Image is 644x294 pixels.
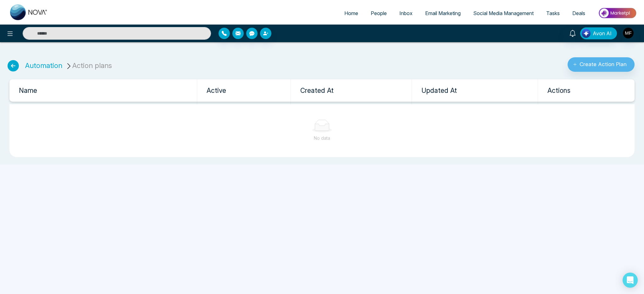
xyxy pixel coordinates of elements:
th: Name [9,79,197,102]
th: Actions [538,79,635,102]
a: Create Action Plan [563,52,640,72]
button: Create Action Plan [568,57,635,72]
th: Created At [291,79,412,102]
div: No data [19,135,625,142]
a: People [364,7,393,19]
span: Avon AI [593,30,612,37]
th: Updated At [412,79,538,102]
div: Open Intercom Messenger [623,273,638,288]
span: Inbox [399,10,413,16]
button: Avon AI [580,27,617,39]
th: Active [197,79,291,102]
img: Lead Flow [582,29,591,38]
span: Home [344,10,358,16]
a: Inbox [393,7,419,19]
img: Market-place.gif [595,6,640,20]
a: Social Media Management [467,7,540,19]
span: People [371,10,387,16]
a: Automation [25,61,62,70]
li: Action plans [65,60,114,71]
img: User Avatar [623,28,634,38]
span: Deals [572,10,585,16]
a: Deals [566,7,591,19]
span: Tasks [546,10,560,16]
span: Social Media Management [473,10,534,16]
a: Tasks [540,7,566,19]
span: Email Marketing [425,10,461,16]
a: Home [338,7,364,19]
a: Email Marketing [419,7,467,19]
img: Nova CRM Logo [10,4,48,20]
